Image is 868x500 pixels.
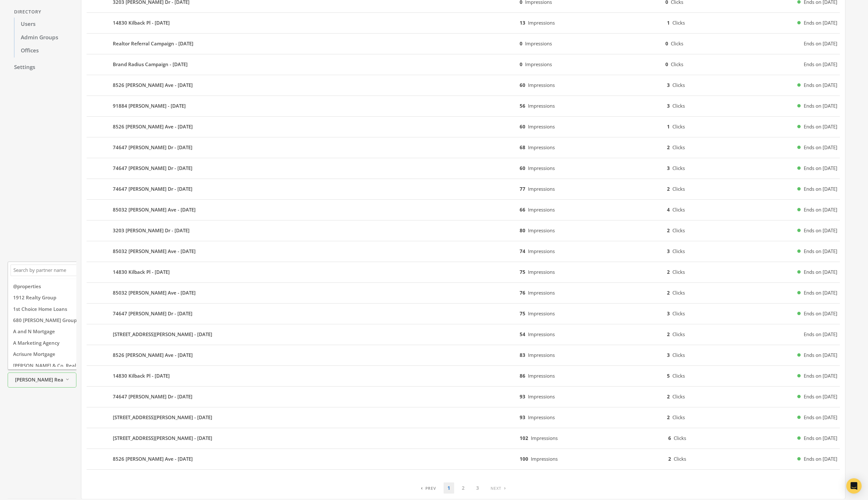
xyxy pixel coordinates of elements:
a: Admin Groups [14,31,76,44]
b: 6 [668,435,671,441]
b: 80 [520,227,525,234]
b: 14830 Kilback Pl - [DATE] [113,372,170,380]
span: Ends on [DATE] [804,206,837,213]
span: Impressions [528,19,555,26]
b: 74647 [PERSON_NAME] Dr - [DATE] [113,144,192,151]
span: Clicks [672,165,685,171]
span: Impressions [528,227,555,234]
span: Clicks [672,269,685,275]
b: Realtor Referral Campaign - [DATE] [113,40,193,47]
span: Clicks [672,186,685,192]
button: A Marketing Agency [11,338,109,348]
span: Clicks [672,103,685,109]
b: 74647 [PERSON_NAME] Dr - [DATE] [113,393,192,400]
b: 83 [520,352,525,358]
span: Ends on [DATE] [804,455,837,463]
b: 8526 [PERSON_NAME] Ave - [DATE] [113,123,193,130]
b: 102 [520,435,528,441]
span: A Marketing Agency [13,340,59,346]
span: Clicks [672,373,685,379]
b: 8526 [PERSON_NAME] Ave - [DATE] [113,455,193,463]
span: Impressions [525,61,552,67]
div: Open Intercom Messenger [846,478,862,494]
span: Clicks [672,414,685,420]
span: Clicks [672,248,685,254]
span: Impressions [528,331,555,337]
span: Impressions [525,40,552,47]
button: [STREET_ADDRESS][PERSON_NAME] - [DATE]93Impressions2ClicksEnds on [DATE] [87,410,840,425]
button: [PERSON_NAME] & Co. Realtors [11,361,109,371]
span: Ends on [DATE] [804,144,837,151]
button: Acrisure Mortgage [11,349,109,359]
a: Next [487,482,510,494]
span: Ends on [DATE] [804,165,837,172]
span: Clicks [672,310,685,317]
span: @properties [13,283,41,289]
b: 0 [520,40,523,47]
div: Directory [8,6,76,18]
button: 74647 [PERSON_NAME] Dr - [DATE]60Impressions3ClicksEnds on [DATE] [87,161,840,176]
button: 85032 [PERSON_NAME] Ave - [DATE]74Impressions3ClicksEnds on [DATE] [87,244,840,259]
button: 74647 [PERSON_NAME] Dr - [DATE]93Impressions2ClicksEnds on [DATE] [87,389,840,404]
span: Ends on [DATE] [804,248,837,255]
span: Ends on [DATE] [804,19,837,27]
span: Ends on [DATE] [804,414,837,421]
b: 3 [667,310,670,317]
span: Ends on [DATE] [804,289,837,296]
span: Ends on [DATE] [804,435,837,442]
b: 85032 [PERSON_NAME] Ave - [DATE] [113,248,196,255]
button: 8526 [PERSON_NAME] Ave - [DATE]100Impressions2ClicksEnds on [DATE] [87,451,840,467]
b: 74 [520,248,525,254]
span: Impressions [528,103,555,109]
button: [PERSON_NAME] Realty [8,373,76,388]
span: Clicks [671,40,683,47]
span: Ends on [DATE] [804,351,837,359]
a: Users [14,18,76,31]
span: Impressions [528,82,555,88]
span: Clicks [672,206,685,213]
span: Impressions [528,123,555,130]
span: Impressions [531,456,558,462]
a: 2 [458,482,469,494]
span: Ends on [DATE] [804,123,837,130]
span: Clicks [671,61,683,67]
b: 3 [667,352,670,358]
span: Ends on [DATE] [804,372,837,380]
button: 3203 [PERSON_NAME] Dr - [DATE]80Impressions2ClicksEnds on [DATE] [87,223,840,238]
button: 8526 [PERSON_NAME] Ave - [DATE]83Impressions3ClicksEnds on [DATE] [87,348,840,363]
span: 680 [PERSON_NAME] Group- Compass [13,317,100,323]
button: 14830 Kilback Pl - [DATE]86Impressions5ClicksEnds on [DATE] [87,368,840,384]
b: 60 [520,165,525,171]
b: 2 [667,186,670,192]
span: Ends on [DATE] [804,310,837,317]
button: 1st Choice Home Loans [11,304,109,314]
b: 14830 Kilback Pl - [DATE] [113,19,170,27]
button: 85032 [PERSON_NAME] Ave - [DATE]76Impressions2ClicksEnds on [DATE] [87,285,840,301]
b: 0 [665,40,668,47]
b: 14830 Kilback Pl - [DATE] [113,268,170,276]
b: 1 [667,123,670,130]
b: 56 [520,103,525,109]
button: 85032 [PERSON_NAME] Ave - [DATE]66Impressions4ClicksEnds on [DATE] [87,202,840,218]
b: 77 [520,186,525,192]
button: 1912 Realty Group [11,293,109,303]
span: Clicks [672,331,685,337]
span: Impressions [528,269,555,275]
span: Impressions [528,352,555,358]
button: Brand Radius Campaign - [DATE]0Impressions0ClicksEnds on [DATE] [87,57,840,72]
span: Ends on [DATE] [804,185,837,193]
span: Ends on [DATE] [804,81,837,89]
span: Clicks [672,123,685,130]
span: Impressions [528,373,555,379]
b: 3 [667,103,670,109]
span: › [504,485,506,491]
b: [STREET_ADDRESS][PERSON_NAME] - [DATE] [113,331,212,338]
button: [STREET_ADDRESS][PERSON_NAME] - [DATE]102Impressions6ClicksEnds on [DATE] [87,431,840,446]
b: 2 [667,393,670,400]
button: 680 [PERSON_NAME] Group- Compass [11,315,109,325]
span: Impressions [528,310,555,317]
button: 8526 [PERSON_NAME] Ave - [DATE]60Impressions3ClicksEnds on [DATE] [87,78,840,93]
button: 14830 Kilback Pl - [DATE]13Impressions1ClicksEnds on [DATE] [87,15,840,31]
span: A and N Mortgage [13,328,55,335]
input: Search by partner name [12,266,101,274]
